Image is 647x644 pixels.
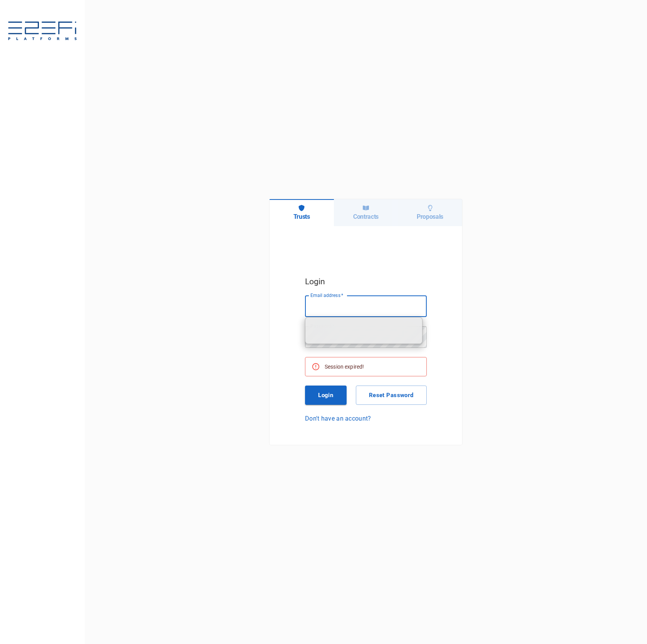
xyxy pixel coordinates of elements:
[325,360,364,374] div: Session expired!
[305,386,347,405] button: Login
[356,386,427,405] button: Reset Password
[293,213,310,220] h6: Trusts
[353,213,379,220] h6: Contracts
[310,292,344,299] label: Email address
[305,275,427,288] h5: Login
[305,414,427,423] a: Don't have an account?
[417,213,443,220] h6: Proposals
[8,22,77,42] img: svg%3e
